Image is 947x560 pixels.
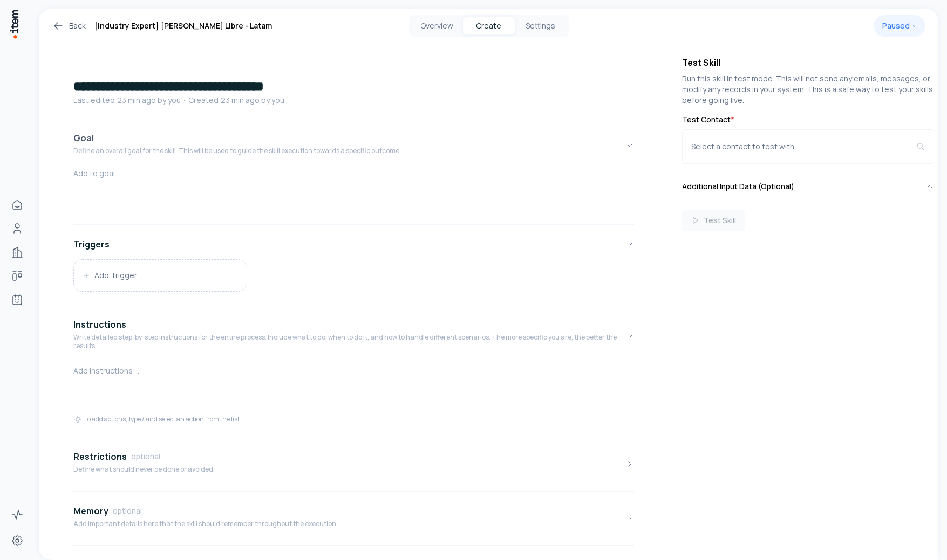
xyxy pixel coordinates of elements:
[411,17,463,34] button: Overview
[73,465,215,474] p: Define what should never be done or avoided.
[6,530,28,551] a: Settings
[52,19,86,32] a: Back
[682,172,934,201] button: Additional Input Data (Optional)
[6,241,28,263] a: Companies
[73,441,634,487] button: RestrictionsoptionalDefine what should never be done or avoided.
[515,17,567,34] button: Settings
[682,73,934,106] p: Run this skill in test mode. This will not send any emails, messages, or modify any records in yo...
[73,333,625,350] p: Write detailed step-by-step instructions for the entire process. Include what to do, when to do i...
[6,289,28,310] a: Agents
[691,141,916,152] div: Select a contact to test with...
[73,415,241,424] div: To add actions, type / and select an action from the list.
[73,450,127,463] h4: Restrictions
[6,194,28,216] a: Home
[73,229,634,259] button: Triggers
[73,132,94,144] h4: Goal
[6,265,28,287] a: Deals
[73,496,634,541] button: MemoryoptionalAdd important details here that the skill should remember throughout the execution.
[73,168,634,220] div: GoalDefine an overall goal for the skill. This will be used to guide the skill execution towards ...
[94,19,272,32] h1: [Industry Expert] [PERSON_NAME] Libre - Latam
[73,309,634,363] button: InstructionsWrite detailed step-by-step instructions for the entire process. Include what to do, ...
[6,504,28,526] a: Activity
[73,318,126,331] h4: Instructions
[73,520,338,528] p: Add important details here that the skill should remember throughout the execution.
[682,56,934,69] h4: Test Skill
[113,506,142,516] span: optional
[9,9,19,39] img: Item Brain Logo
[73,147,401,155] p: Define an overall goal for the skill. This will be used to guide the skill execution towards a sp...
[73,504,108,517] h4: Memory
[73,259,634,300] div: Triggers
[73,123,634,168] button: GoalDefine an overall goal for the skill. This will be used to guide the skill execution towards ...
[73,363,634,432] div: InstructionsWrite detailed step-by-step instructions for the entire process. Include what to do, ...
[463,17,515,34] button: Create
[73,95,634,106] p: Last edited: 23 min ago by you ・Created: 23 min ago by you
[74,260,247,291] button: Add Trigger
[73,238,110,251] h4: Triggers
[682,114,934,125] label: Test Contact
[6,218,28,239] a: People
[131,451,160,462] span: optional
